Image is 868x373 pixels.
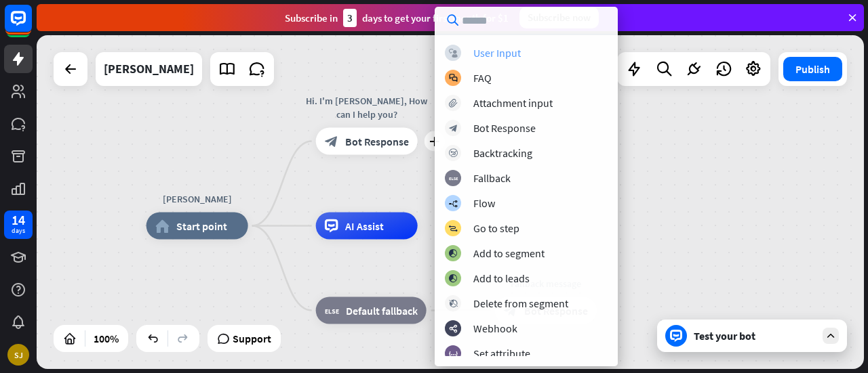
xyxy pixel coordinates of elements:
[449,124,458,133] i: block_bot_response
[233,328,271,349] span: Support
[155,219,170,233] i: home_2
[448,199,458,208] i: builder_tree
[449,74,458,83] i: block_faq
[325,304,339,317] i: block_fallback
[473,121,536,135] div: Bot Response
[473,246,545,260] div: Add to segment
[473,271,530,285] div: Add to leads
[473,171,511,185] div: Fallback
[176,219,227,233] span: Start point
[90,328,123,349] div: 100%
[449,349,458,358] i: block_set_attribute
[429,137,439,146] i: plus
[346,304,418,317] span: Default fallback
[4,211,33,239] a: 14 days
[449,99,458,108] i: block_attachment
[448,274,458,283] i: block_add_to_segment
[7,344,29,366] div: SJ
[694,329,816,343] div: Test your bot
[473,347,530,360] div: Set attribute
[473,96,553,110] div: Attachment input
[136,192,258,206] div: [PERSON_NAME]
[104,52,194,86] div: Unnati
[473,322,517,335] div: Webhook
[345,219,384,233] span: AI Assist
[473,71,492,85] div: FAQ
[449,149,458,158] i: block_backtracking
[11,5,52,46] button: Open LiveChat chat widget
[473,196,495,210] div: Flow
[473,146,532,160] div: Backtracking
[783,57,842,81] button: Publish
[12,226,25,236] div: days
[325,135,338,148] i: block_bot_response
[448,224,458,233] i: block_goto
[345,135,409,148] span: Bot Response
[449,299,458,308] i: block_delete_from_segment
[449,324,458,333] i: webhooks
[473,297,568,310] div: Delete from segment
[306,94,428,121] div: Hi. I'm [PERSON_NAME], How can I help you?
[285,9,509,27] div: Subscribe in days to get your first month for $1
[448,249,458,258] i: block_add_to_segment
[449,49,458,58] i: block_user_input
[473,46,521,60] div: User Input
[12,214,25,226] div: 14
[449,174,458,183] i: block_fallback
[343,9,357,27] div: 3
[473,221,519,235] div: Go to step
